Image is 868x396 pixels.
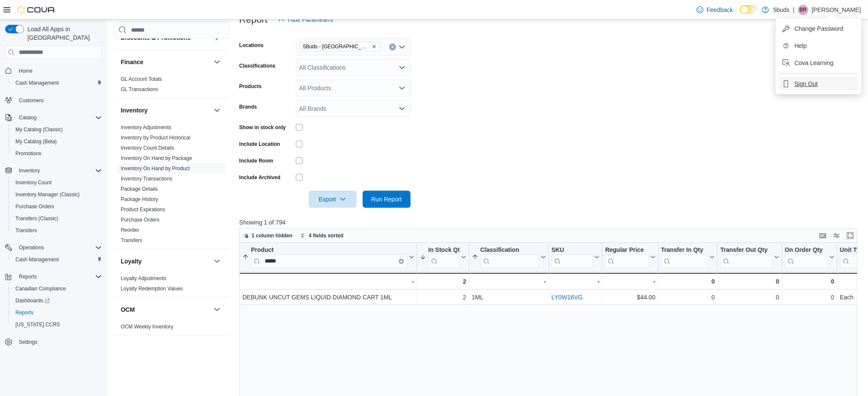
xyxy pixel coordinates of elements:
span: Feedback [707,6,733,14]
div: 2 [420,292,466,302]
div: Briannen Rubin [798,5,808,15]
a: My Catalog (Classic) [12,124,66,135]
span: Canadian Compliance [12,284,102,294]
span: Cash Management [15,256,59,263]
span: Catalog [15,112,102,123]
a: Promotions [12,148,45,159]
div: 0 [720,292,779,302]
button: Finance [121,58,210,66]
button: Run Report [363,191,411,208]
span: Inventory On Hand by Product [121,165,190,172]
span: Export [314,191,352,208]
label: Locations [239,42,264,49]
div: $44.00 [605,292,655,302]
label: Brands [239,103,257,110]
div: On Order Qty [785,246,828,254]
div: Product [251,246,407,268]
span: Product Expirations [121,206,165,213]
button: Enter fullscreen [845,231,856,241]
div: Inventory [114,122,229,249]
span: Dashboards [12,296,102,306]
span: Home [19,68,33,74]
div: 2 [420,276,466,287]
label: Include Room [239,157,273,164]
div: Regular Price [605,246,648,268]
span: Package History [121,196,158,203]
a: [US_STATE] CCRS [12,319,63,330]
span: Cash Management [12,78,102,88]
button: Export [309,191,357,208]
a: Inventory Adjustments [121,124,171,130]
button: Sign Out [779,77,858,91]
span: Load All Apps in [GEOGRAPHIC_DATA] [24,25,102,42]
label: Classifications [239,62,276,69]
span: Reports [19,273,37,280]
button: Cova Learning [779,56,858,70]
button: Reports [2,271,105,283]
span: Dashboards [15,297,50,304]
a: Inventory Count Details [121,145,174,151]
button: Transfer Out Qty [720,246,779,268]
span: 5Buds - [GEOGRAPHIC_DATA] [303,42,370,51]
button: Remove 5Buds - Weyburn from selection in this group [372,44,377,49]
a: Package History [121,196,158,202]
button: Customers [2,94,105,106]
button: Home [2,64,105,77]
span: Purchase Orders [121,216,160,223]
a: Cash Management [12,78,62,88]
span: Promotions [15,150,42,157]
span: Inventory [19,167,40,174]
span: Package Details [121,186,158,192]
div: SKU URL [552,246,593,268]
button: Transfers [9,225,105,236]
span: Cova Learning [795,59,834,67]
a: Cash Management [12,254,62,265]
div: Finance [114,74,229,98]
span: Transfers (Classic) [15,215,58,222]
span: Washington CCRS [12,319,102,330]
button: Settings [2,336,105,348]
button: Loyalty [121,257,210,266]
button: Transfers (Classic) [9,213,105,225]
button: ProductClear input [242,246,414,268]
button: Clear input [389,44,396,50]
a: LY0W16VG [552,294,583,301]
h3: Loyalty [121,257,142,266]
button: Reports [9,307,105,319]
div: - [605,276,655,287]
button: Catalog [15,112,40,123]
button: Purchase Orders [9,201,105,213]
button: 4 fields sorted [297,231,347,241]
span: BR [800,5,807,15]
a: Customers [15,95,47,106]
a: Inventory Manager (Classic) [12,189,83,200]
a: Canadian Compliance [12,284,69,294]
span: Reports [12,307,102,318]
button: Cash Management [9,77,105,89]
button: Keyboard shortcuts [818,231,828,241]
div: Transfer Out Qty [720,246,772,254]
a: Reorder [121,227,139,233]
div: In Stock Qty [428,246,459,254]
a: Loyalty Redemption Values [121,286,183,292]
span: Promotions [12,148,102,159]
button: Catalog [2,112,105,124]
button: Hide Parameters [274,11,337,28]
div: 0 [785,292,835,302]
span: My Catalog (Beta) [12,136,102,147]
div: SKU [552,246,593,254]
a: Transfers [12,225,40,236]
span: My Catalog (Beta) [15,138,57,145]
button: Inventory [2,165,105,177]
span: Cash Management [15,80,59,86]
span: Reports [15,272,102,282]
a: My Catalog (Beta) [12,136,60,147]
span: Operations [19,244,44,251]
a: Reports [12,307,37,318]
button: Inventory [212,105,222,115]
button: Operations [15,242,48,253]
span: Purchase Orders [12,201,102,212]
a: Inventory by Product Historical [121,135,191,141]
button: Finance [212,57,222,67]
